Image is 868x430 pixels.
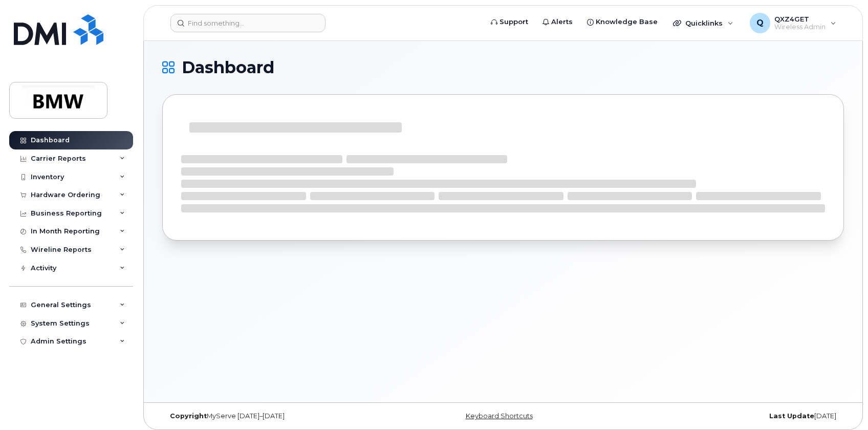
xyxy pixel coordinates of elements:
[170,412,207,420] strong: Copyright
[769,412,814,420] strong: Last Update
[466,412,533,420] a: Keyboard Shortcuts
[617,412,844,420] div: [DATE]
[162,412,389,420] div: MyServe [DATE]–[DATE]
[182,60,274,75] span: Dashboard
